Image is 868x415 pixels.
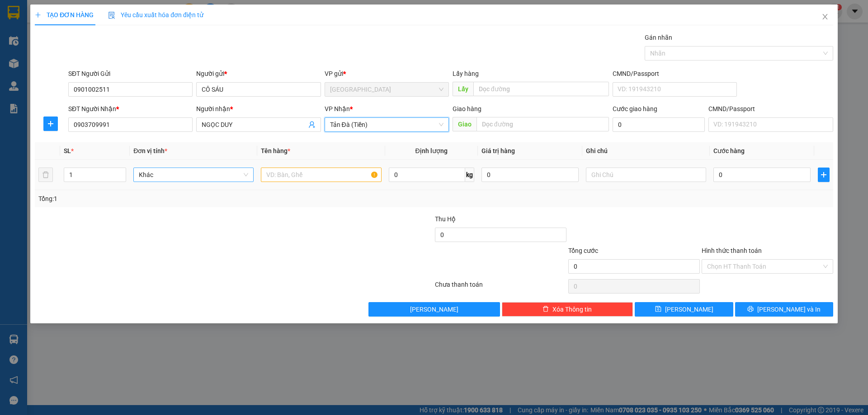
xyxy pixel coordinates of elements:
[325,69,449,79] div: VP gửi
[708,104,833,114] div: CMND/Passport
[613,105,657,112] label: Cước giao hàng
[196,104,321,114] div: Người nhận
[43,117,58,131] button: plus
[308,121,316,128] span: user-add
[542,306,549,313] span: delete
[735,302,833,317] button: printer[PERSON_NAME] và In
[453,105,481,112] span: Giao hàng
[116,175,126,182] span: Decrease Value
[453,70,479,77] span: Lấy hàng
[118,176,124,181] span: down
[473,82,609,96] input: Dọc đường
[261,147,290,154] span: Tên hàng
[665,304,713,314] span: [PERSON_NAME]
[35,11,94,19] span: TẠO ĐƠN HÀNG
[582,142,710,160] th: Ghi chú
[481,147,515,154] span: Giá trị hàng
[434,280,567,295] div: Chưa thanh toán
[655,306,661,313] span: save
[821,13,829,20] span: close
[713,147,745,154] span: Cước hàng
[330,118,443,131] span: Tản Đà (Tiền)
[368,302,500,317] button: [PERSON_NAME]
[645,34,672,41] label: Gán nhãn
[481,168,579,182] input: 0
[613,117,705,132] input: Cước giao hàng
[118,169,124,175] span: up
[613,69,737,79] div: CMND/Passport
[196,69,321,79] div: Người gửi
[38,168,53,182] button: delete
[64,147,71,154] span: SL
[818,171,829,178] span: plus
[453,117,476,131] span: Giao
[552,304,592,314] span: Xóa Thông tin
[453,82,473,96] span: Lấy
[44,120,57,127] span: plus
[116,168,126,175] span: Increase Value
[568,247,598,254] span: Tổng cước
[465,168,474,182] span: kg
[139,168,248,182] span: Khác
[35,12,41,18] span: plus
[108,11,203,19] span: Yêu cầu xuất hóa đơn điện tử
[38,194,335,204] div: Tổng: 1
[702,247,762,254] label: Hình thức thanh toán
[133,147,167,154] span: Đơn vị tính
[635,302,733,317] button: save[PERSON_NAME]
[747,306,754,313] span: printer
[415,147,448,154] span: Định lượng
[757,304,821,314] span: [PERSON_NAME] và In
[586,168,706,182] input: Ghi Chú
[261,168,381,182] input: VD: Bàn, Ghế
[812,5,838,30] button: Close
[818,168,830,182] button: plus
[330,83,443,96] span: Tân Châu
[108,12,115,19] img: icon
[476,117,609,131] input: Dọc đường
[325,105,350,112] span: VP Nhận
[502,302,633,317] button: deleteXóa Thông tin
[68,104,193,114] div: SĐT Người Nhận
[435,215,456,223] span: Thu Hộ
[410,304,458,314] span: [PERSON_NAME]
[68,69,193,79] div: SĐT Người Gửi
